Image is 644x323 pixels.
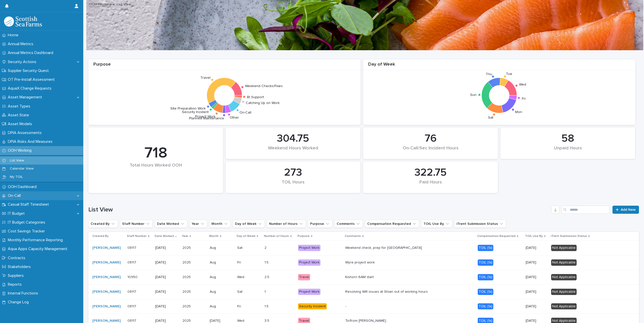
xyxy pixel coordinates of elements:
p: TOIL Use By [525,233,543,239]
text: Planned Maintenance [189,117,224,120]
div: Unpaid Hours [509,146,627,156]
div: 304.75 [234,132,352,145]
p: Internal Functions [6,291,42,296]
button: Year [189,220,207,228]
p: 2.5 [264,274,270,279]
p: Contracts [6,256,29,260]
p: 10950 [127,274,139,279]
text: Mon [515,110,522,114]
div: Project Work [298,289,320,295]
p: [DATE] [526,319,547,323]
p: Stakeholders [6,264,35,269]
p: Wyre project work [345,259,376,265]
p: Casual Staff Timesheet [6,202,53,207]
p: Fri [237,303,242,309]
div: Paid Hours [372,180,489,190]
div: Project Work [298,245,320,251]
p: 2025 [182,303,192,309]
div: Not Applicable [551,274,577,280]
p: Wed [237,318,245,323]
div: 76 [372,132,489,145]
p: 2025 [182,274,192,279]
p: OOH Working [6,148,36,153]
p: Staff Number [127,233,147,239]
p: Monthly Performance Reporting [6,238,67,243]
a: [PERSON_NAME] [92,290,121,294]
p: [DATE] [526,260,547,265]
p: Aug [210,303,217,309]
tr: [PERSON_NAME] 0811708117 [DATE]20252025 AugAug FriFri 1.51.5 Project WorkWyre project workWyre pr... [88,255,639,270]
p: Year [182,233,188,239]
p: IT Budget Categories [6,220,49,225]
p: Month [209,233,219,239]
button: Comments [334,220,363,228]
text: Fri [522,97,526,100]
div: Not Applicable [551,303,577,310]
div: 718 [97,144,214,162]
p: 08117 [127,259,137,265]
text: Other [230,116,239,119]
p: Reports [6,282,26,287]
p: 1.5 [264,259,270,265]
div: On-Call/Sec Incident Hours [372,146,489,156]
p: Aug [210,245,217,250]
div: TOIL (1x) [478,245,493,251]
p: 2 [264,245,267,250]
p: Security Actions [6,60,40,64]
text: Tue [506,72,512,76]
a: [PERSON_NAME] [92,246,121,250]
p: iTrent Submission Status [551,233,587,239]
p: 08117 [127,245,137,250]
div: TOIL (1x) [478,259,493,266]
a: [PERSON_NAME] [92,304,121,309]
p: 08117 [127,303,137,309]
div: 273 [234,166,352,179]
p: [DATE] [526,290,547,294]
button: Month [209,220,231,228]
p: 08117 [127,318,137,323]
button: Staff Number [120,220,153,228]
text: Sat [488,116,493,119]
div: Project Work [298,259,320,266]
p: Asset Management [6,95,46,100]
text: Travel [200,76,210,79]
p: Purpose [298,233,310,239]
div: Travel [298,274,310,280]
p: Suppliers [6,273,28,278]
p: Compensation Requested [477,233,516,239]
div: Weekend Hours Worked [234,146,352,156]
p: 1.5 [264,303,270,309]
div: Not Applicable [551,259,577,266]
button: Purpose [308,220,332,228]
p: DPIA Assessments [6,130,46,135]
button: Compensation Requested [365,220,419,228]
p: 3.5 [264,318,270,323]
h1: List View [88,206,549,213]
img: 9Y1MW04fRR2O5TKCTBvH [4,16,42,26]
p: AquaX Change Requests [6,86,56,91]
p: [DATE] [155,290,178,294]
p: OOH Dashboard [6,184,41,189]
p: Weekend check, prep for [GEOGRAPHIC_DATA] [345,245,423,250]
p: 1 [264,289,267,294]
div: Not Applicable [551,289,577,295]
p: 2025 [182,289,192,294]
input: Search [561,206,609,214]
p: [DATE] [155,246,178,250]
tr: [PERSON_NAME] 1095010950 [DATE]20252025 AugAug WedWed 2.52.5 TravelKishorn 6AM startKishorn 6AM s... [88,270,639,284]
tr: [PERSON_NAME] 0811708117 [DATE]20252025 AugAug SatSat 22 Project WorkWeekend check, prep for [GEO... [88,241,639,255]
div: TOIL (1x) [478,274,493,280]
p: List View [6,158,28,163]
div: Day of Week [363,62,635,70]
p: [DATE] [155,319,178,323]
text: Site Preparation Work [170,106,206,110]
p: List View [117,1,131,7]
p: Number of Hours [264,233,289,239]
p: [DATE] [526,275,547,279]
button: iTrent Submission Status [454,220,506,228]
p: [DATE] [210,318,221,323]
button: Date Worked [155,220,187,228]
div: TOIL (1x) [478,303,493,310]
p: [DATE] [526,246,547,250]
tr: [PERSON_NAME] 0811708117 [DATE]20252025 AugAug FriFri 1.51.5 Security Incident-- TOIL (1x)[DATE]N... [88,299,639,314]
